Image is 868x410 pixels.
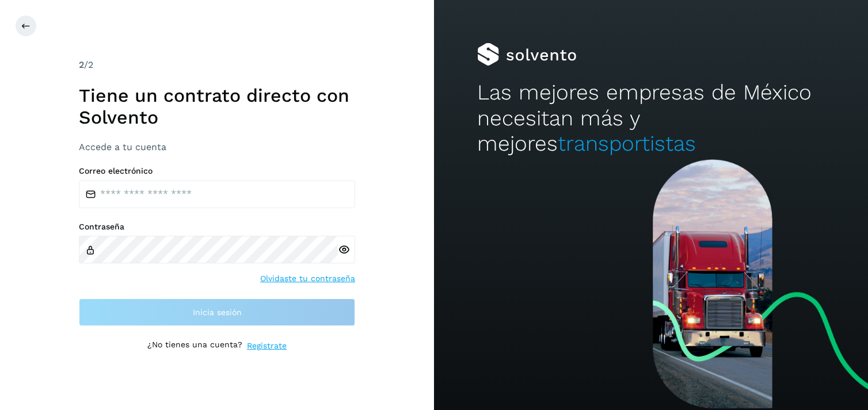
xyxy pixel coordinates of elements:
h2: Las mejores empresas de México necesitan más y mejores [477,80,824,156]
a: Regístrate [247,340,287,352]
button: Inicia sesión [79,298,355,326]
h3: Accede a tu cuenta [79,141,355,152]
span: Inicia sesión [193,308,242,316]
p: ¿No tienes una cuenta? [147,340,242,352]
span: transportistas [558,131,696,156]
h1: Tiene un contrato directo con Solvento [79,85,355,129]
span: 2 [79,59,84,70]
label: Contraseña [79,222,355,232]
label: Correo electrónico [79,166,355,176]
a: Olvidaste tu contraseña [260,273,355,285]
div: /2 [79,58,355,72]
